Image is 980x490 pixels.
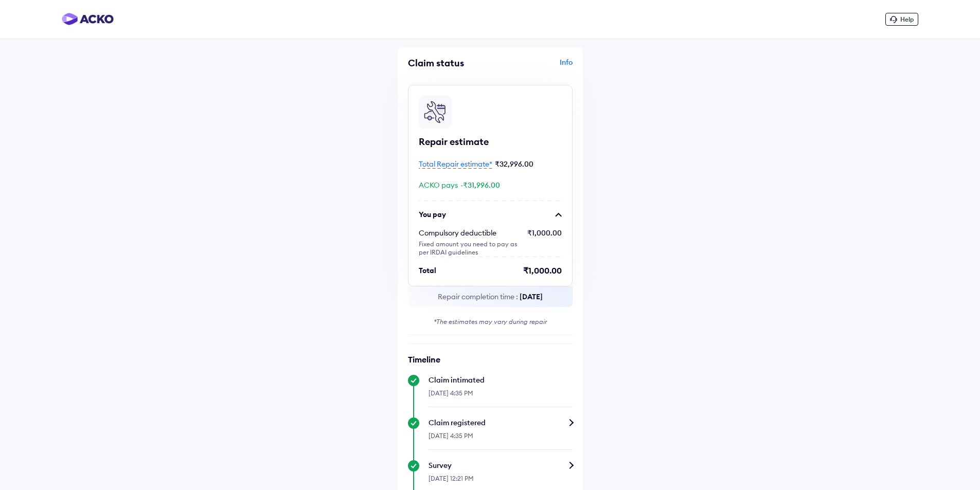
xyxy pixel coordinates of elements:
h6: Timeline [408,354,573,365]
span: ACKO pays [419,180,458,190]
div: Info [493,57,573,77]
span: [DATE] [520,292,543,301]
div: ₹1,000.00 [523,265,562,276]
div: Repair estimate [419,136,562,148]
img: horizontal-gradient.png [62,13,114,25]
div: Repair completion time : [408,286,573,307]
span: Help [900,15,914,23]
div: Survey [429,460,573,470]
div: Claim registered [429,418,573,428]
div: Compulsory deductible [419,228,519,238]
div: [DATE] 4:35 PM [429,385,573,407]
div: [DATE] 4:35 PM [429,428,573,450]
div: Total [419,265,436,276]
div: Claim status [408,57,488,69]
div: Claim intimated [429,375,573,385]
span: Total Repair estimate* [419,159,492,169]
div: You pay [419,209,446,220]
span: -₹31,996.00 [460,180,500,190]
div: *The estimates may vary during repair [408,317,573,326]
span: ₹32,996.00 [495,159,533,169]
div: Fixed amount you need to pay as per IRDAI guidelines [419,240,519,257]
div: ₹1,000.00 [527,228,562,257]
